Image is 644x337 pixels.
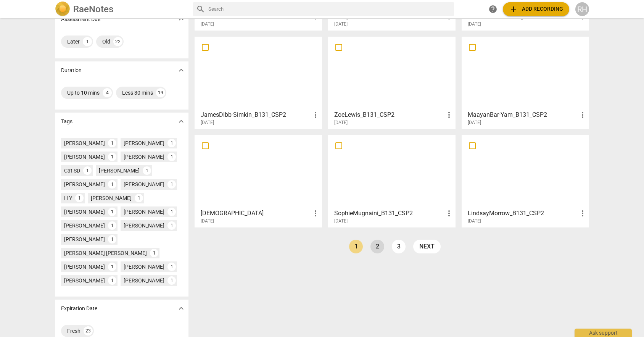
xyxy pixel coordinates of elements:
[413,240,441,253] a: next
[349,240,363,253] a: Page 1 is your current page
[64,194,72,202] div: H Y
[175,303,187,314] button: Show more
[177,15,186,24] span: expand_more
[84,326,93,335] div: 23
[177,66,186,75] span: expand_more
[392,240,406,253] a: Page 3
[468,110,578,119] h3: MaayanBar-Yam_B131_CSP2
[64,263,105,271] div: [PERSON_NAME]
[67,38,80,45] div: Later
[201,110,311,119] h3: JamesDibb-Simkin_B131_CSP2
[108,276,116,285] div: 1
[124,222,164,229] div: [PERSON_NAME]
[124,263,164,271] div: [PERSON_NAME]
[201,119,214,126] span: [DATE]
[488,5,497,14] span: help
[177,117,186,126] span: expand_more
[468,209,578,218] h3: LindsayMorrow_B131_CSP2
[156,88,165,97] div: 19
[122,89,153,97] div: Less 30 mins
[575,2,589,16] div: RH
[509,5,518,14] span: add
[61,305,97,313] p: Expiration Date
[334,110,444,119] h3: ZoeLewis_B131_CSP2
[108,180,116,189] div: 1
[167,139,176,147] div: 1
[135,194,143,202] div: 1
[64,235,105,243] div: [PERSON_NAME]
[108,221,116,230] div: 1
[175,13,187,25] button: Show more
[83,166,92,175] div: 1
[311,209,320,218] span: more_vert
[61,118,72,126] p: Tags
[64,277,105,284] div: [PERSON_NAME]
[509,5,563,14] span: Add recording
[334,21,348,27] span: [DATE]
[175,116,187,127] button: Show more
[108,235,116,243] div: 1
[61,66,82,74] p: Duration
[167,221,176,230] div: 1
[113,37,122,46] div: 22
[102,38,110,45] div: Old
[64,222,105,229] div: [PERSON_NAME]
[55,2,70,17] img: Logo
[64,249,147,257] div: [PERSON_NAME] [PERSON_NAME]
[124,208,164,216] div: [PERSON_NAME]
[143,166,151,175] div: 1
[370,240,384,253] a: Page 2
[468,21,481,27] span: [DATE]
[124,153,164,161] div: [PERSON_NAME]
[167,276,176,285] div: 1
[468,119,481,126] span: [DATE]
[124,277,164,284] div: [PERSON_NAME]
[334,119,348,126] span: [DATE]
[64,139,105,147] div: [PERSON_NAME]
[575,329,632,337] div: Ask support
[108,153,116,161] div: 1
[208,3,451,15] input: Search
[331,39,453,126] a: ZoeLewis_B131_CSP2[DATE]
[73,4,113,15] h2: RaeNotes
[578,110,587,119] span: more_vert
[578,209,587,218] span: more_vert
[197,39,319,126] a: JamesDibb-Simkin_B131_CSP2[DATE]
[334,218,348,224] span: [DATE]
[175,64,187,76] button: Show more
[167,263,176,271] div: 1
[75,194,84,202] div: 1
[103,88,112,97] div: 4
[167,153,176,161] div: 1
[331,138,453,224] a: SophieMugnaini_B131_CSP2[DATE]
[67,89,100,97] div: Up to 10 mins
[468,218,481,224] span: [DATE]
[108,139,116,147] div: 1
[444,110,454,119] span: more_vert
[464,39,586,126] a: MaayanBar-Yam_B131_CSP2[DATE]
[503,2,569,16] button: Upload
[99,167,140,174] div: [PERSON_NAME]
[83,37,92,46] div: 1
[201,21,214,27] span: [DATE]
[444,209,454,218] span: more_vert
[334,209,444,218] h3: SophieMugnaini_B131_CSP2
[91,194,132,202] div: [PERSON_NAME]
[61,15,100,23] p: Assessment Due
[311,110,320,119] span: more_vert
[108,263,116,271] div: 1
[64,153,105,161] div: [PERSON_NAME]
[64,208,105,216] div: [PERSON_NAME]
[464,138,586,224] a: LindsayMorrow_B131_CSP2[DATE]
[201,209,311,218] h3: KristenHassler_B131_CSP2
[201,218,214,224] span: [DATE]
[167,180,176,189] div: 1
[167,208,176,216] div: 1
[197,138,319,224] a: [DEMOGRAPHIC_DATA][DATE]
[196,5,205,14] span: search
[150,249,158,257] div: 1
[55,2,187,17] a: LogoRaeNotes
[177,304,186,313] span: expand_more
[67,327,80,335] div: Fresh
[108,208,116,216] div: 1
